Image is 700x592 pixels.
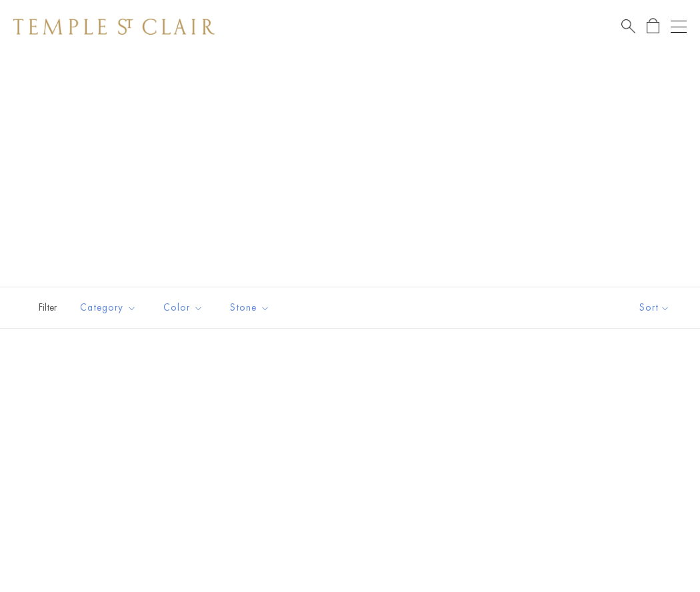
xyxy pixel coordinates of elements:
[609,287,700,328] button: Show sort by
[220,293,280,323] button: Stone
[671,19,687,35] button: Open navigation
[621,18,635,35] a: Search
[647,18,659,35] a: Open Shopping Bag
[223,299,280,316] span: Stone
[70,293,147,323] button: Category
[13,19,215,35] img: Temple St. Clair
[157,299,213,316] span: Color
[73,299,147,316] span: Category
[153,293,213,323] button: Color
